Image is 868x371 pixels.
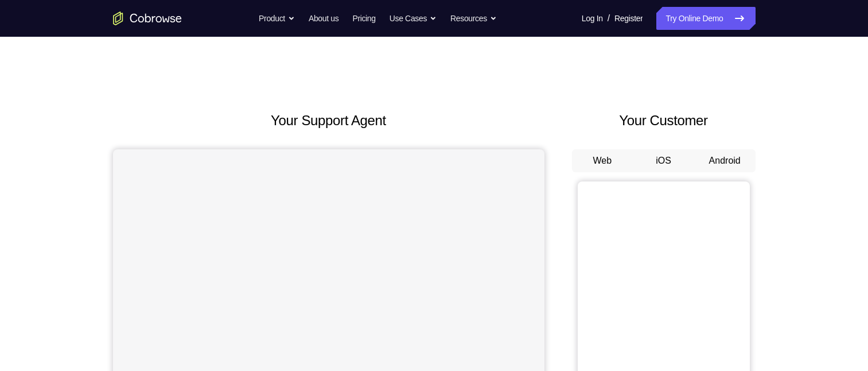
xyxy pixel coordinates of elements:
[633,149,694,172] button: iOS
[582,7,603,30] a: Log In
[608,11,610,25] span: /
[572,110,756,131] h2: Your Customer
[309,7,338,30] a: About us
[113,110,544,131] h2: Your Support Agent
[259,7,295,30] button: Product
[656,7,755,30] a: Try Online Demo
[614,7,643,30] a: Register
[352,7,375,30] a: Pricing
[113,11,182,25] a: Go to the home page
[694,149,756,172] button: Android
[572,149,633,172] button: Web
[390,7,437,30] button: Use Cases
[450,7,497,30] button: Resources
